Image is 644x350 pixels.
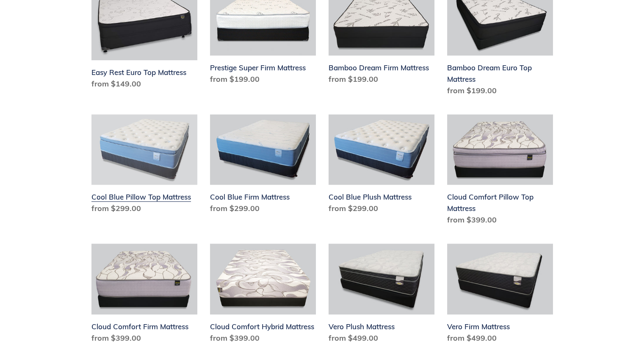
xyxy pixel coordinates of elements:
a: Cool Blue Plush Mattress [329,114,434,218]
a: Cool Blue Pillow Top Mattress [91,114,197,218]
a: Vero Firm Mattress [447,244,553,347]
a: Cool Blue Firm Mattress [210,114,316,218]
a: Cloud Comfort Firm Mattress [91,244,197,347]
a: Cloud Comfort Hybrid Mattress [210,244,316,347]
a: Vero Plush Mattress [329,244,434,347]
a: Cloud Comfort Pillow Top Mattress [447,114,553,229]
